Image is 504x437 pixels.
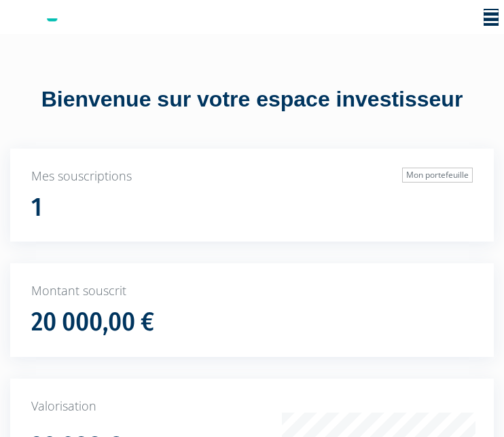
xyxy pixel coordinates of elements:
p: Valorisation [31,398,473,415]
h1: 1 [31,193,42,222]
div: Bienvenue sur votre espace investisseur [10,84,494,115]
h1: 20 000,00 € [31,308,154,337]
p: Mes souscriptions [31,168,473,185]
p: Montant souscrit [31,282,473,300]
span: Toggle navigation [482,7,501,28]
a: Mon portefeuille [402,168,473,183]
